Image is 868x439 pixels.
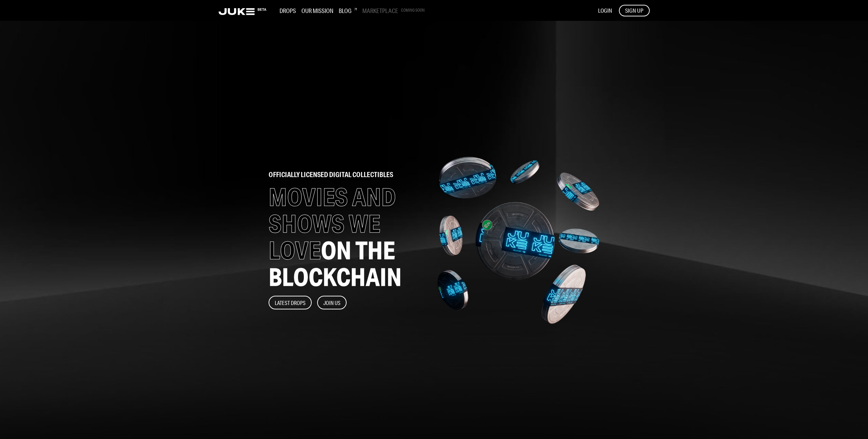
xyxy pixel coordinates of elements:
h2: officially licensed digital collectibles [269,171,424,178]
button: LOGIN [598,7,612,14]
span: ON THE BLOCKCHAIN [269,235,402,292]
img: home-banner [437,122,599,358]
h3: Our Mission [301,7,333,14]
button: Join Us [317,296,347,309]
h3: Blog [339,7,357,14]
button: Latest Drops [269,296,312,309]
button: SIGN UP [619,5,650,16]
span: SIGN UP [625,7,643,14]
h3: Drops [280,7,296,14]
h1: MOVIES AND SHOWS WE LOVE [269,184,424,290]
